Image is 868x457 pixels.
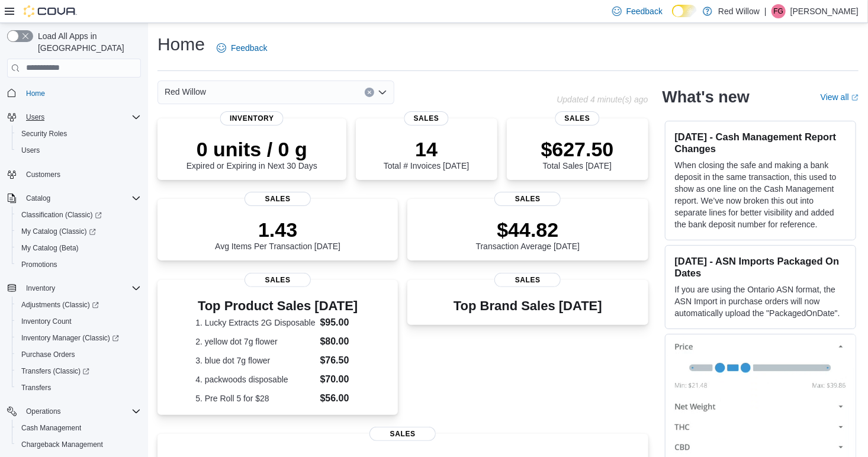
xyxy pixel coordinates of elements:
[384,137,469,170] div: Total # Invoices [DATE]
[12,240,146,256] button: My Catalog (Beta)
[195,355,315,366] dt: 3. blue dot 7g flower
[494,192,561,206] span: Sales
[24,5,77,17] img: Cova
[17,364,94,378] a: Transfers (Classic)
[454,299,602,313] h3: Top Brand Sales [DATE]
[17,241,83,255] a: My Catalog (Beta)
[12,363,146,379] a: Transfers (Classic)
[21,281,60,295] button: Inventory
[672,5,697,17] input: Dark Mode
[21,300,99,310] span: Adjustments (Classic)
[12,313,146,330] button: Inventory Count
[17,298,104,312] a: Adjustments (Classic)
[663,88,750,107] h2: What's new
[17,224,101,239] a: My Catalog (Classic)
[675,131,846,155] h3: [DATE] - Cash Management Report Changes
[771,4,786,18] div: Fred Gopher
[17,127,141,141] span: Security Roles
[17,347,141,362] span: Purchase Orders
[21,86,141,101] span: Home
[12,379,146,396] button: Transfers
[17,421,141,435] span: Cash Management
[26,170,60,179] span: Customers
[672,17,673,18] span: Dark Mode
[320,372,360,387] dd: $70.00
[494,273,561,287] span: Sales
[21,404,66,419] button: Operations
[12,142,146,159] button: Users
[17,258,141,272] span: Promotions
[718,4,760,18] p: Red Willow
[195,317,315,329] dt: 1. Lucky Extracts 2G Disposable
[165,85,206,99] span: Red Willow
[212,36,272,60] a: Feedback
[21,440,103,449] span: Chargeback Management
[369,427,436,441] span: Sales
[2,190,146,207] button: Catalog
[320,391,360,405] dd: $56.00
[2,109,146,125] button: Users
[21,146,40,155] span: Users
[12,420,146,436] button: Cash Management
[21,404,141,419] span: Operations
[21,333,119,343] span: Inventory Manager (Classic)
[21,86,50,101] a: Home
[21,423,81,433] span: Cash Management
[17,143,44,157] a: Users
[17,421,86,435] a: Cash Management
[33,30,141,54] span: Load All Apps in [GEOGRAPHIC_DATA]
[17,364,141,378] span: Transfers (Classic)
[17,208,141,222] span: Classification (Classic)
[12,346,146,363] button: Purchase Orders
[764,4,767,18] p: |
[17,143,141,157] span: Users
[17,331,124,345] a: Inventory Manager (Classic)
[675,284,846,319] p: If you are using the Ontario ASN format, the ASN Import in purchase orders will now automatically...
[476,218,580,251] div: Transaction Average [DATE]
[2,85,146,102] button: Home
[17,347,80,362] a: Purchase Orders
[557,95,648,104] p: Updated 4 minute(s) ago
[12,207,146,223] a: Classification (Classic)
[215,218,340,242] p: 1.43
[365,88,374,97] button: Clear input
[231,42,267,54] span: Feedback
[215,218,340,251] div: Avg Items Per Transaction [DATE]
[17,314,141,329] span: Inventory Count
[187,137,317,170] div: Expired or Expiring in Next 30 Days
[21,110,49,124] button: Users
[26,89,45,98] span: Home
[21,366,89,376] span: Transfers (Classic)
[675,159,846,230] p: When closing the safe and making a bank deposit in the same transaction, this used to show as one...
[774,4,784,18] span: FG
[17,381,56,395] a: Transfers
[21,191,55,205] button: Catalog
[195,336,315,347] dt: 2. yellow dot 7g flower
[17,437,108,452] a: Chargeback Management
[17,314,76,329] a: Inventory Count
[2,166,146,183] button: Customers
[195,392,315,404] dt: 5. Pre Roll 5 for $28
[851,94,859,101] svg: External link
[821,92,859,102] a: View allExternal link
[21,383,51,392] span: Transfers
[12,256,146,273] button: Promotions
[195,374,315,385] dt: 4. packwoods disposable
[21,317,72,326] span: Inventory Count
[21,168,65,182] a: Customers
[21,281,141,295] span: Inventory
[187,137,317,161] p: 0 units / 0 g
[26,407,61,416] span: Operations
[555,111,600,125] span: Sales
[320,334,360,349] dd: $80.00
[21,350,75,359] span: Purchase Orders
[21,129,67,139] span: Security Roles
[21,191,141,205] span: Catalog
[21,227,96,236] span: My Catalog (Classic)
[245,192,311,206] span: Sales
[21,210,102,220] span: Classification (Classic)
[17,298,141,312] span: Adjustments (Classic)
[2,403,146,420] button: Operations
[378,88,387,97] button: Open list of options
[245,273,311,287] span: Sales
